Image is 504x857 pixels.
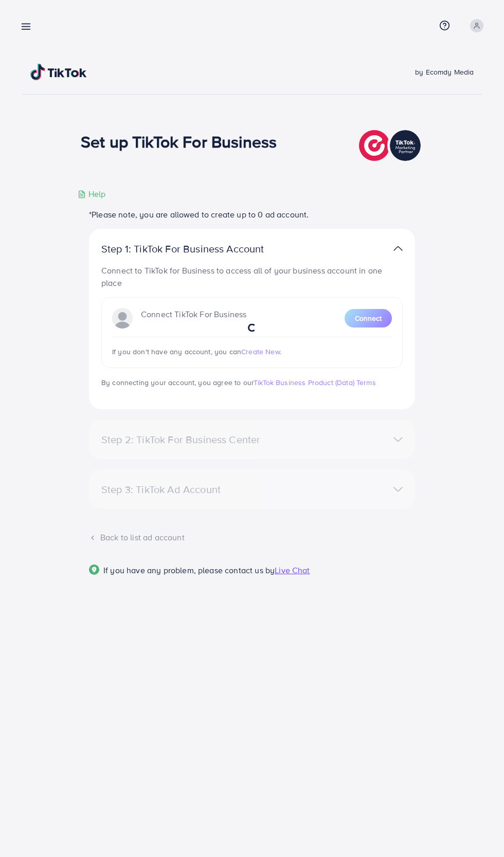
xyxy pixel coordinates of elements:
[30,64,87,80] img: TikTok
[359,127,423,163] img: TikTok partner
[89,532,415,543] div: Back to list ad account
[275,564,310,576] span: Live Chat
[393,241,403,256] img: TikTok partner
[89,564,99,575] img: Popup guide
[81,132,277,151] h1: Set up TikTok For Business
[415,67,474,77] span: by Ecomdy Media
[101,243,297,255] p: Step 1: TikTok For Business Account
[89,208,415,221] p: *Please note, you are allowed to create up to 0 ad account.
[78,188,106,200] div: Help
[103,564,275,576] span: If you have any problem, please contact us by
